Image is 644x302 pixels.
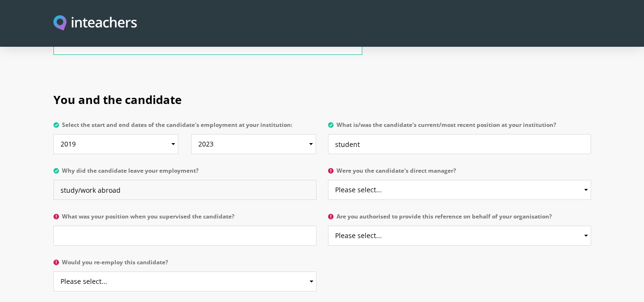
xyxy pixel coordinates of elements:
label: Select the start and end dates of the candidate's employment at your institution: [53,122,317,134]
label: Would you re-employ this candidate? [53,259,317,271]
label: What is/was the candidate's current/most recent position at your institution? [328,122,591,134]
label: Why did the candidate leave your employment? [53,167,317,180]
span: You and the candidate [53,92,182,107]
label: Were you the candidate's direct manager? [328,167,591,180]
img: Inteachers [53,15,137,32]
label: Are you authorised to provide this reference on behalf of your organisation? [328,213,591,226]
label: What was your position when you supervised the candidate? [53,213,317,226]
a: Visit this site's homepage [53,15,137,32]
